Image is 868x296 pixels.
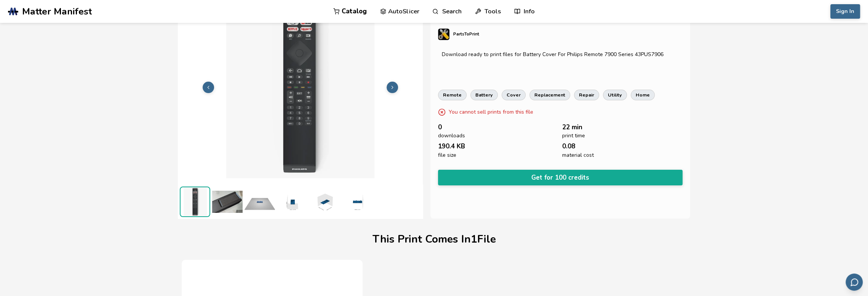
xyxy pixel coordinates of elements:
a: repair [574,90,599,100]
img: PartsToPrint's profile [438,29,449,40]
a: utility [603,90,627,100]
button: Get for 100 credits [438,170,683,185]
img: 1_3D_Dimensions [309,187,340,217]
span: print time [562,133,585,139]
a: replacement [529,90,570,100]
a: cover [502,90,526,100]
h1: This Print Comes In 1 File [372,233,496,245]
p: You cannot sell prints from this file [449,108,533,116]
img: 1_Print_Preview [245,187,275,217]
span: material cost [562,152,594,158]
p: PartsToPrint [453,30,479,38]
span: downloads [438,133,465,139]
img: 1_3D_Dimensions [277,187,307,217]
a: home [631,90,655,100]
a: remote [438,90,467,100]
span: Matter Manifest [22,6,92,17]
button: Sign In [830,4,860,19]
span: 190.4 KB [438,143,465,150]
span: 22 min [562,124,582,131]
a: battery [470,90,498,100]
button: Send feedback via email [846,273,863,291]
span: file size [438,152,456,158]
p: Download ready to print files for Battery Cover For Philips Remote 7900 Series 43PUS7906 [442,51,679,58]
a: PartsToPrint's profilePartsToPrint [438,29,683,48]
span: 0 [438,124,442,131]
span: 0.08 [562,143,575,150]
img: 1_3D_Dimensions [342,187,372,217]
